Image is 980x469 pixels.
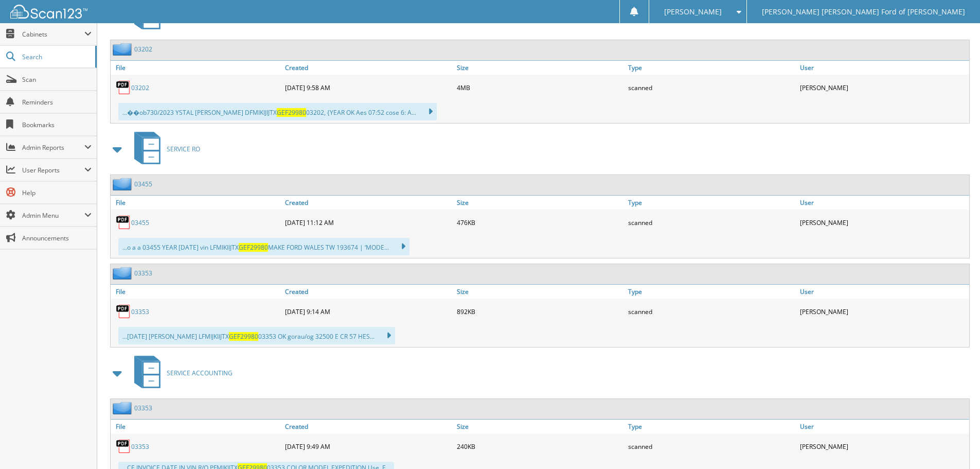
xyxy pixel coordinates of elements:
span: [PERSON_NAME] [PERSON_NAME] Ford of [PERSON_NAME] [762,9,965,15]
div: [DATE] 9:14 AM [282,301,454,322]
a: 03455 [134,180,152,188]
div: [PERSON_NAME] [797,436,969,457]
a: 03353 [131,442,149,451]
div: 476KB [454,212,626,233]
span: Reminders [22,98,92,107]
div: scanned [626,212,797,233]
a: 03202 [134,45,152,54]
a: Created [282,420,454,433]
a: SERVICE ACCOUNTING [128,353,233,393]
img: PDF.png [116,215,131,230]
a: Size [454,61,626,75]
a: Type [626,420,797,433]
a: Type [626,285,797,299]
a: File [111,196,282,210]
span: GEF29980 [239,243,268,252]
a: File [111,420,282,433]
a: 03353 [134,269,152,277]
img: PDF.png [116,80,131,95]
a: 03353 [134,404,152,412]
div: scanned [626,436,797,457]
a: Size [454,196,626,210]
div: scanned [626,301,797,322]
img: folder2.png [113,43,134,56]
div: 892KB [454,301,626,322]
a: Size [454,285,626,299]
div: scanned [626,77,797,98]
span: Help [22,188,92,197]
a: User [797,196,969,210]
div: [DATE] 9:58 AM [282,77,454,98]
div: [DATE] 11:12 AM [282,212,454,233]
div: ...[DATE] [PERSON_NAME] LFMIJKIIJTX 03353 OK gorau/og 32500 E CR 57 HES... [118,327,395,344]
div: [DATE] 9:49 AM [282,436,454,457]
img: PDF.png [116,439,131,454]
span: User Reports [22,166,84,175]
img: folder2.png [113,267,134,280]
div: [PERSON_NAME] [797,212,969,233]
span: SERVICE RO [167,145,200,153]
div: [PERSON_NAME] [797,301,969,322]
img: PDF.png [116,304,131,319]
span: Announcements [22,234,92,242]
div: 4MB [454,77,626,98]
a: File [111,61,282,75]
a: User [797,420,969,433]
span: GEF29980 [277,108,306,117]
img: scan123-logo-white.svg [10,5,87,19]
a: 03455 [131,218,149,227]
span: Admin Reports [22,143,84,152]
div: 240KB [454,436,626,457]
a: Created [282,196,454,210]
a: 03202 [131,83,149,92]
a: File [111,285,282,299]
span: GEF29980 [229,332,258,341]
div: [PERSON_NAME] [797,77,969,98]
a: SERVICE RO [128,129,200,169]
a: Type [626,61,797,75]
img: folder2.png [113,178,134,190]
a: 03353 [131,307,149,316]
span: Cabinets [22,30,84,39]
a: Created [282,61,454,75]
span: Admin Menu [22,211,84,220]
a: User [797,61,969,75]
span: [PERSON_NAME] [664,9,722,15]
span: SERVICE ACCOUNTING [167,369,233,377]
span: Scan [22,75,92,84]
div: ...��ob730/2023 YSTAL [PERSON_NAME] DFMIKIJIJTX 03202, {YEAR OK Aes 07:52 cose 6: A... [118,103,437,120]
iframe: Chat Widget [929,420,980,469]
a: User [797,285,969,299]
a: Created [282,285,454,299]
span: Search [22,53,90,61]
div: ...o a a 03455 YEAR [DATE] vin LFMIKIIJTX MAKE FORD WALES TW 193674 | ‘MODE... [118,238,409,255]
img: folder2.png [113,402,134,414]
a: Size [454,420,626,433]
span: Bookmarks [22,120,92,129]
a: Type [626,196,797,210]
